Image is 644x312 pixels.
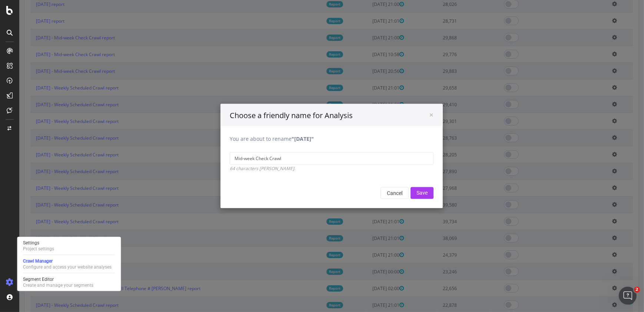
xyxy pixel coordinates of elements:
button: Close [410,111,414,119]
label: You are about to rename [210,136,295,143]
iframe: Intercom live chat [619,287,637,305]
div: Create and manage your segments [23,282,93,288]
span: 2 [634,287,640,293]
i: 64 characters [PERSON_NAME]. [210,166,276,172]
input: Save [391,187,414,199]
a: SettingsProject settings [20,239,118,253]
h4: Choose a friendly name for Analysis [210,111,414,121]
div: Configure and access your website analyses [23,264,112,270]
a: Crawl ManagerConfigure and access your website analyses [20,257,118,271]
div: Settings [23,240,54,246]
a: Segment EditorCreate and manage your segments [20,276,118,289]
div: Project settings [23,246,54,252]
button: Cancel [361,187,389,199]
input: Enter a friendly name [210,152,414,165]
span: × [410,110,414,120]
div: Crawl Manager [23,258,112,264]
b: "[DATE]" [272,136,295,143]
div: Segment Editor [23,276,93,282]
